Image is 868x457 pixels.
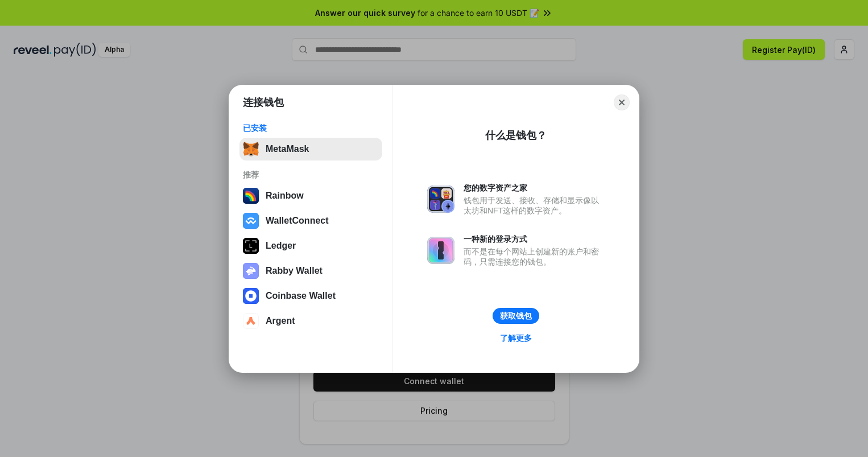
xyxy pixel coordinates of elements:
div: WalletConnect [266,216,329,226]
img: svg+xml,%3Csvg%20width%3D%22120%22%20height%3D%22120%22%20viewBox%3D%220%200%20120%20120%22%20fil... [243,188,259,204]
button: Rabby Wallet [239,260,382,282]
div: Rainbow [266,191,304,201]
div: Coinbase Wallet [266,291,336,301]
img: svg+xml,%3Csvg%20width%3D%2228%22%20height%3D%2228%22%20viewBox%3D%220%200%2028%2028%22%20fill%3D... [243,213,259,229]
button: Coinbase Wallet [239,285,382,307]
div: Rabby Wallet [266,266,323,276]
a: 了解更多 [493,331,539,345]
button: WalletConnect [239,209,382,232]
div: 一种新的登录方式 [464,234,605,244]
h1: 连接钱包 [243,96,284,109]
div: 您的数字资产之家 [464,183,605,193]
div: MetaMask [266,144,309,154]
div: Ledger [266,241,296,251]
button: 获取钱包 [493,308,539,324]
img: svg+xml,%3Csvg%20xmlns%3D%22http%3A%2F%2Fwww.w3.org%2F2000%2Fsvg%22%20width%3D%2228%22%20height%3... [243,238,259,254]
img: svg+xml,%3Csvg%20width%3D%2228%22%20height%3D%2228%22%20viewBox%3D%220%200%2028%2028%22%20fill%3D... [243,313,259,329]
button: Argent [239,310,382,332]
img: svg+xml,%3Csvg%20fill%3D%22none%22%20height%3D%2233%22%20viewBox%3D%220%200%2035%2033%22%20width%... [243,141,259,157]
div: 钱包用于发送、接收、存储和显示像以太坊和NFT这样的数字资产。 [464,195,605,216]
div: 了解更多 [500,333,532,343]
img: svg+xml,%3Csvg%20xmlns%3D%22http%3A%2F%2Fwww.w3.org%2F2000%2Fsvg%22%20fill%3D%22none%22%20viewBox... [427,186,454,213]
button: Ledger [239,234,382,257]
div: 已安装 [243,123,379,133]
img: svg+xml,%3Csvg%20width%3D%2228%22%20height%3D%2228%22%20viewBox%3D%220%200%2028%2028%22%20fill%3D... [243,288,259,304]
img: svg+xml,%3Csvg%20xmlns%3D%22http%3A%2F%2Fwww.w3.org%2F2000%2Fsvg%22%20fill%3D%22none%22%20viewBox... [427,237,454,264]
button: Close [614,94,630,110]
div: 推荐 [243,170,379,180]
button: MetaMask [239,138,382,160]
img: svg+xml,%3Csvg%20xmlns%3D%22http%3A%2F%2Fwww.w3.org%2F2000%2Fsvg%22%20fill%3D%22none%22%20viewBox... [243,263,259,279]
div: 而不是在每个网站上创建新的账户和密码，只需连接您的钱包。 [464,246,605,267]
button: Rainbow [239,184,382,207]
div: Argent [266,316,295,326]
div: 什么是钱包？ [485,129,547,142]
div: 获取钱包 [500,311,532,321]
